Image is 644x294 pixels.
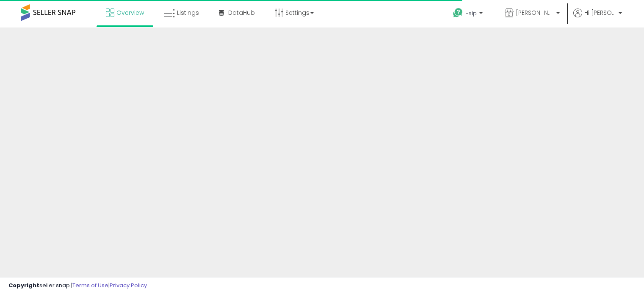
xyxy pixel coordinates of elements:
span: [PERSON_NAME] [516,8,554,17]
span: DataHub [228,8,255,17]
span: Help [465,10,477,17]
i: Get Help [453,8,463,18]
a: Privacy Policy [110,281,147,289]
a: Help [446,1,491,27]
span: Overview [116,8,144,17]
div: seller snap | | [8,282,147,290]
a: Terms of Use [72,281,108,289]
strong: Copyright [8,281,39,289]
span: Hi [PERSON_NAME] [584,8,616,17]
span: Listings [177,8,199,17]
a: Hi [PERSON_NAME] [573,8,622,27]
